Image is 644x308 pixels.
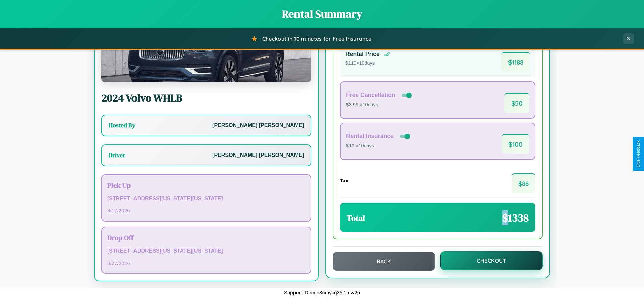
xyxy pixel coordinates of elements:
h3: Pick Up [107,180,305,190]
span: $ 1338 [502,210,529,225]
span: $ 1188 [501,52,530,72]
span: $ 88 [512,173,535,193]
h3: Total [347,212,365,224]
p: $ 110 × 10 days [345,59,390,68]
div: Give Feedback [636,140,641,168]
p: $10 × 10 days [346,142,411,150]
button: Checkout [440,251,543,270]
p: [STREET_ADDRESS][US_STATE][US_STATE] [107,194,305,204]
p: $3.99 × 10 days [346,101,413,109]
p: 8 / 27 / 2026 [107,259,305,268]
p: [PERSON_NAME] [PERSON_NAME] [212,150,304,160]
p: 8 / 17 / 2026 [107,206,305,215]
h4: Rental Insurance [346,133,394,140]
button: Back [333,252,435,271]
span: $ 100 [502,134,529,154]
span: Checkout in 10 minutes for Free Insurance [262,35,371,42]
span: $ 50 [504,93,529,113]
h3: Drop Off [107,233,305,242]
h3: Hosted By [109,121,135,129]
h4: Tax [340,178,348,183]
p: [STREET_ADDRESS][US_STATE][US_STATE] [107,246,305,256]
h3: Driver [109,151,125,159]
p: [PERSON_NAME] [PERSON_NAME] [212,121,304,130]
h2: 2024 Volvo WHLB [101,90,311,105]
h1: Rental Summary [7,7,637,21]
p: Support ID: mgh3rxnykq35i1hsv2p [284,288,360,297]
h4: Free Cancellation [346,91,395,99]
h4: Rental Price [345,51,380,58]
